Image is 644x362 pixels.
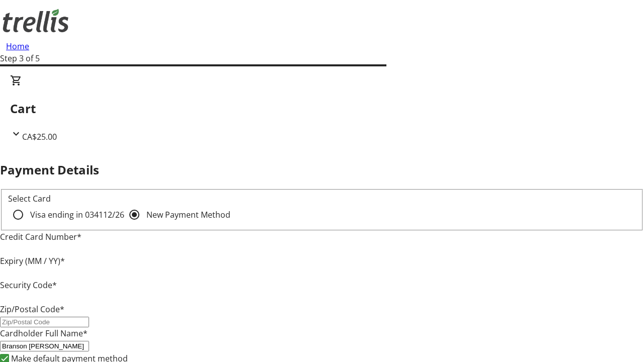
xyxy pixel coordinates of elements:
[8,193,636,205] div: Select Card
[103,209,124,220] span: 12/26
[144,209,230,221] label: New Payment Method
[10,100,634,118] h2: Cart
[22,131,57,142] span: CA$25.00
[30,209,124,220] span: Visa ending in 0341
[10,74,634,143] div: CartCA$25.00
